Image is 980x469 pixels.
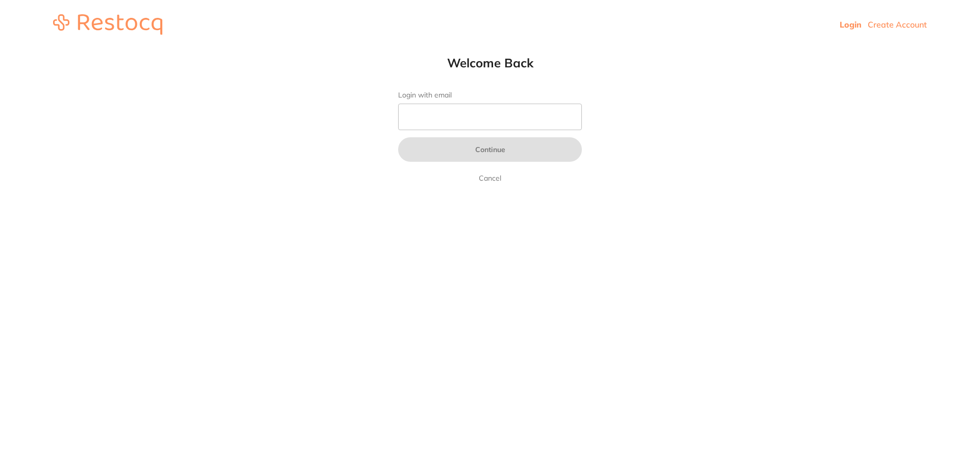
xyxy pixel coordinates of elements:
[53,14,162,35] img: restocq_logo.svg
[840,19,862,30] a: Login
[868,19,927,30] a: Create Account
[378,55,602,70] h1: Welcome Back
[398,91,582,100] label: Login with email
[398,137,582,162] button: Continue
[477,172,503,184] a: Cancel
